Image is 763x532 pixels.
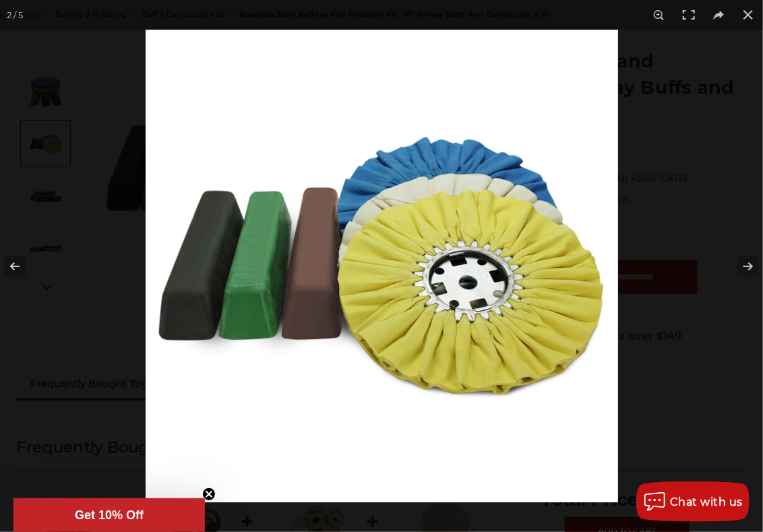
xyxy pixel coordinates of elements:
span: Chat with us [670,496,743,508]
button: Chat with us [636,481,750,522]
div: Get 10% OffClose teaser [13,498,205,532]
button: Close teaser [202,487,216,501]
button: Next (arrow right) [716,233,763,300]
img: Stainless_Steel_Airway_Buff_and_Polish_Kit_10in__55661.1634328554.jpg [146,30,618,502]
span: Get 10% Off [75,508,144,522]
